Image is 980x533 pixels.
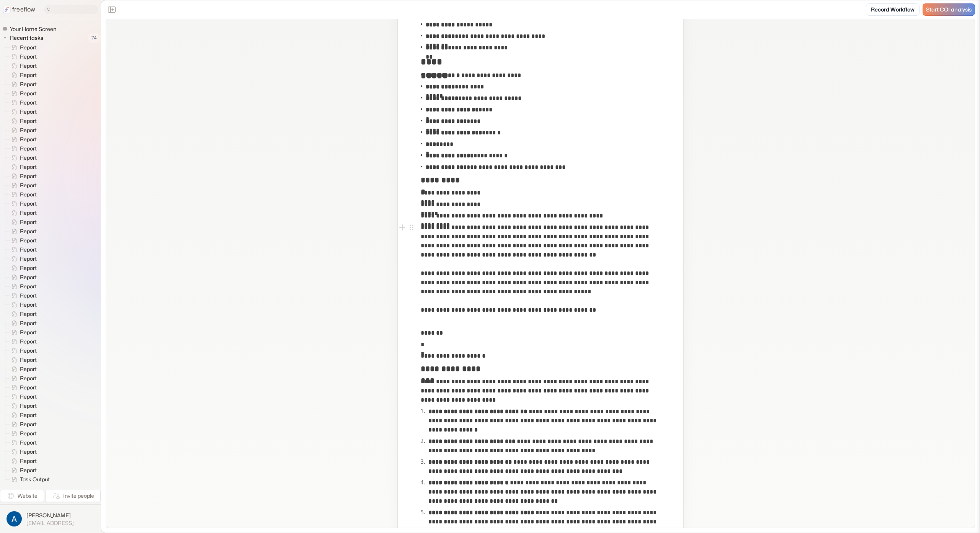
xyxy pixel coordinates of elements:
button: Add block [398,223,407,232]
span: Report [18,71,39,79]
button: Recent tasks [2,33,46,43]
a: Report [5,162,40,172]
a: Report [5,181,40,190]
a: Your Home Screen [2,25,59,33]
a: Report [5,107,40,116]
a: Report [5,126,40,135]
a: Report [5,300,40,309]
span: Report [18,466,39,474]
span: Report [18,319,39,327]
span: Report [18,145,39,152]
span: Report [18,191,39,198]
span: Report [18,90,39,97]
span: [EMAIL_ADDRESS] [26,520,74,526]
span: Report [18,402,39,410]
a: Report [5,346,40,355]
span: Recent tasks [8,34,46,42]
a: Report [5,227,40,236]
a: Report [5,319,40,328]
a: Report [5,365,40,374]
span: Report [18,227,39,235]
span: Report [18,430,39,437]
a: Report [5,144,40,153]
span: Report [18,237,39,244]
span: Report [18,301,39,309]
span: Report [18,283,39,290]
span: Report [18,292,39,299]
span: Report [18,356,39,364]
a: Report [5,208,40,217]
a: Report [5,236,40,245]
a: freeflow [3,5,35,14]
span: Report [18,246,39,253]
span: Report [18,163,39,171]
a: Task Output [5,475,53,484]
span: Report [18,393,39,401]
a: Report [5,153,40,162]
a: Report [5,217,40,227]
span: Report [18,420,39,428]
a: Report [5,401,40,410]
a: Start COI analysis [923,3,975,16]
span: Report [18,439,39,446]
a: Report [5,116,40,126]
span: Report [18,218,39,226]
a: Report [5,447,40,456]
span: [PERSON_NAME] [26,512,74,519]
span: Report [18,347,39,355]
a: Report [5,429,40,438]
a: Report [5,190,40,199]
a: Report [5,52,40,61]
span: Report [18,117,39,125]
span: Report [18,255,39,263]
a: Report [5,89,40,98]
a: Report [5,337,40,346]
a: Report [5,98,40,107]
button: Invite people [46,490,101,502]
span: Report [18,310,39,318]
a: Report [5,80,40,89]
span: Start COI analysis [926,7,972,13]
button: [PERSON_NAME][EMAIL_ADDRESS] [5,509,96,528]
a: Report [5,135,40,144]
span: Report [18,53,39,60]
button: Open block menu [407,223,416,232]
a: Report [5,199,40,208]
span: Task Output [18,476,52,483]
span: Report [18,329,39,336]
a: Report [5,374,40,383]
a: Report [5,172,40,181]
span: 74 [88,33,101,43]
span: Report [18,273,39,281]
a: Report [5,355,40,365]
a: Task Output [5,484,53,493]
a: Report [5,61,40,70]
span: Report [18,181,39,189]
span: Report [18,80,39,88]
a: Report [5,245,40,254]
span: Report [18,136,39,143]
span: Report [18,200,39,208]
a: Report [5,410,40,420]
span: Report [18,172,39,180]
span: Task Output [18,485,52,492]
a: Report [5,466,40,475]
a: Report [5,254,40,263]
span: Report [18,411,39,419]
a: Report [5,456,40,466]
span: Report [18,108,39,116]
span: Your Home Screen [8,25,59,33]
span: Report [18,209,39,217]
a: Report [5,438,40,447]
a: Report [5,383,40,392]
a: Report [5,273,40,282]
button: Close the sidebar [106,3,118,16]
a: Report [5,420,40,429]
p: freeflow [12,5,35,14]
span: Report [18,44,39,51]
span: Report [18,365,39,373]
img: profile [7,511,22,526]
a: Report [5,309,40,319]
a: Report [5,43,40,52]
span: Report [18,264,39,272]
